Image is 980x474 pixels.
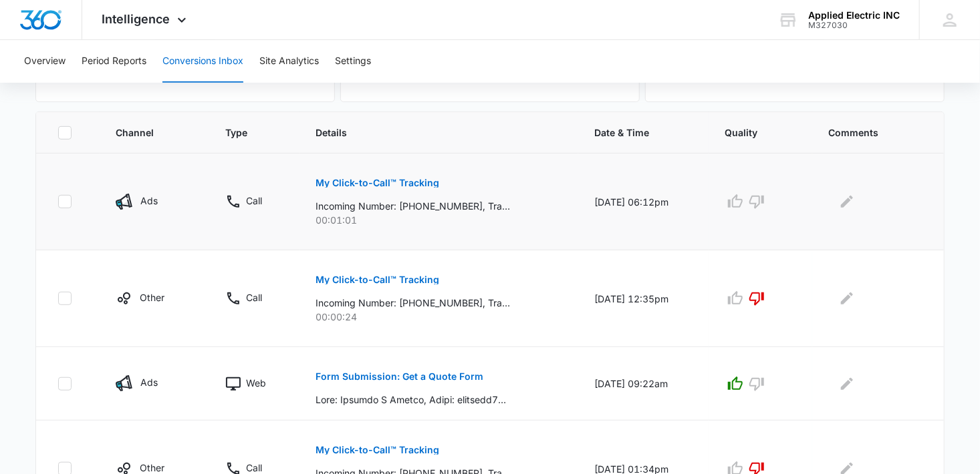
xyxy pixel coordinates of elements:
[316,445,439,455] p: My Click-to-Call™ Tracking
[116,126,174,140] span: Channel
[140,194,158,208] p: Ads
[316,167,439,199] button: My Click-to-Call™ Tracking
[316,296,510,310] p: Incoming Number: [PHONE_NUMBER], Tracking Number: [PHONE_NUMBER], Ring To: [PHONE_NUMBER], Caller...
[594,126,673,140] span: Date & Time
[836,373,858,395] button: Edit Comments
[316,434,439,466] button: My Click-to-Call™ Tracking
[140,290,164,304] p: Other
[316,393,510,407] p: Lore: Ipsumdo S Ametco, Adipi: elitsedd72@eiusm.tem, Incid: 7817639655, Utlabor: 17978 Etdolor Ma...
[316,213,562,227] p: 00:01:01
[162,40,243,83] button: Conversions Inbox
[578,154,709,250] td: [DATE] 06:12pm
[335,40,371,83] button: Settings
[259,40,319,83] button: Site Analytics
[578,250,709,347] td: [DATE] 12:35pm
[836,288,858,309] button: Edit Comments
[140,375,158,389] p: Ads
[316,310,562,324] p: 00:00:24
[82,40,146,83] button: Period Reports
[246,376,266,390] p: Web
[316,372,483,381] p: Form Submission: Get a Quote Form
[316,178,439,188] p: My Click-to-Call™ Tracking
[246,194,262,208] p: Call
[725,126,777,140] span: Quality
[808,21,900,30] div: account id
[316,126,543,140] span: Details
[246,290,262,304] p: Call
[808,10,900,21] div: account name
[102,12,170,26] span: Intelligence
[578,347,709,421] td: [DATE] 09:22am
[316,199,510,213] p: Incoming Number: [PHONE_NUMBER], Tracking Number: [PHONE_NUMBER], Ring To: [PHONE_NUMBER], Caller...
[24,40,66,83] button: Overview
[316,361,483,393] button: Form Submission: Get a Quote Form
[316,264,439,296] button: My Click-to-Call™ Tracking
[828,126,903,140] span: Comments
[836,191,858,212] button: Edit Comments
[225,126,264,140] span: Type
[316,275,439,284] p: My Click-to-Call™ Tracking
